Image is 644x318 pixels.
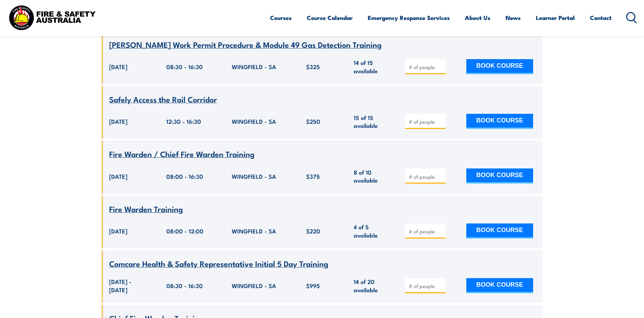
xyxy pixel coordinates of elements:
span: 4 of 5 available [354,223,390,239]
span: WINGFIELD - SA [232,63,276,70]
span: 8 of 10 available [354,168,390,184]
button: BOOK COURSE [466,59,533,74]
span: WINGFIELD - SA [232,172,276,180]
input: # of people [409,228,443,235]
span: 08:30 - 16:30 [166,63,203,70]
button: BOOK COURSE [466,223,533,239]
span: 08:00 - 12:00 [166,227,204,235]
span: 14 of 15 available [354,58,390,75]
span: 15 of 15 available [354,113,390,130]
span: Safely Access the Rail Corridor [109,93,217,105]
button: BOOK COURSE [466,168,533,184]
span: [DATE] [109,63,127,70]
input: # of people [409,173,443,180]
input: # of people [409,283,443,289]
span: [DATE] [109,172,127,180]
a: News [506,9,521,27]
span: $375 [306,172,320,180]
a: About Us [465,9,490,27]
span: [DATE] - [DATE] [109,277,151,294]
span: 08:30 - 16:30 [166,282,203,289]
a: Contact [590,9,612,27]
span: $250 [306,117,320,125]
span: 14 of 20 available [354,277,390,294]
a: Fire Warden / Chief Fire Warden Training [109,150,255,158]
a: [PERSON_NAME] Work Permit Procedure & Module 49 Gas Detection Training [109,41,382,49]
button: BOOK COURSE [466,278,533,293]
span: Fire Warden Training [109,203,183,215]
input: # of people [409,118,443,125]
span: [PERSON_NAME] Work Permit Procedure & Module 49 Gas Detection Training [109,39,382,50]
a: Course Calendar [307,9,353,27]
span: WINGFIELD - SA [232,227,276,235]
span: $220 [306,227,320,235]
span: [DATE] [109,227,127,235]
span: 12:30 - 16:30 [166,117,201,125]
span: Fire Warden / Chief Fire Warden Training [109,148,255,160]
a: Courses [270,9,292,27]
a: Safely Access the Rail Corridor [109,95,217,104]
span: WINGFIELD - SA [232,282,276,289]
span: 08:00 - 16:30 [166,172,203,180]
input: # of people [409,64,443,70]
a: Comcare Health & Safety Representative Initial 5 Day Training [109,260,328,268]
a: Emergency Response Services [368,9,450,27]
span: WINGFIELD - SA [232,117,276,125]
span: [DATE] [109,117,127,125]
a: Fire Warden Training [109,205,183,213]
a: Learner Portal [536,9,575,27]
span: Comcare Health & Safety Representative Initial 5 Day Training [109,257,328,269]
span: $995 [306,282,320,289]
span: $325 [306,63,320,70]
button: BOOK COURSE [466,114,533,129]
